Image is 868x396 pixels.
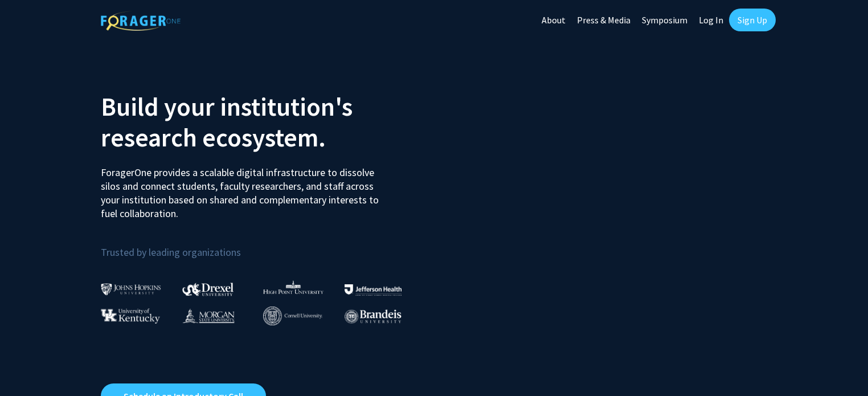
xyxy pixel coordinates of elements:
img: High Point University [263,280,324,294]
a: Sign Up [729,9,776,31]
img: Thomas Jefferson University [345,284,402,295]
p: ForagerOne provides a scalable digital infrastructure to dissolve silos and connect students, fac... [101,157,387,221]
img: University of Kentucky [101,308,160,324]
img: ForagerOne Logo [101,11,181,31]
img: Johns Hopkins University [101,283,161,295]
p: Trusted by leading organizations [101,230,425,261]
img: Brandeis University [345,309,402,324]
img: Cornell University [263,307,322,325]
h2: Build your institution's research ecosystem. [101,91,425,153]
img: Morgan State University [182,308,235,323]
img: Drexel University [182,283,234,296]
